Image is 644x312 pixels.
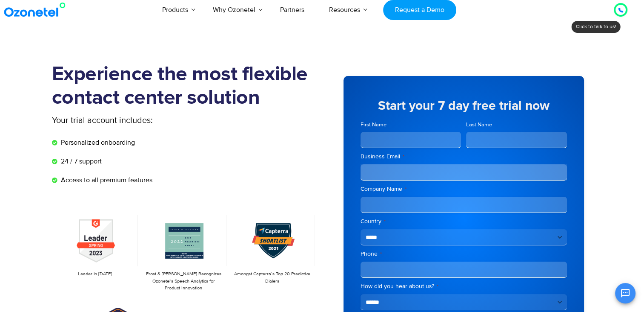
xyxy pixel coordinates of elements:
[361,185,567,193] label: Company Name
[361,152,567,161] label: Business Email
[52,114,254,127] p: Your trial account includes:
[59,175,152,185] span: Access to all premium features
[466,121,567,129] label: Last Name
[615,283,635,303] button: Open chat
[361,282,567,291] label: How did you hear about us?
[59,156,102,166] span: 24 / 7 support
[361,217,567,226] label: Country
[59,137,135,148] span: Personalized onboarding
[361,250,567,258] label: Phone
[52,63,318,110] h1: Experience the most flexible contact center solution
[56,271,134,278] p: Leader in [DATE]
[361,121,461,129] label: First Name
[361,99,567,112] h5: Start your 7 day free trial now
[145,271,222,292] p: Frost & [PERSON_NAME] Recognizes Ozonetel's Speech Analytics for Product Innovation
[233,271,311,285] p: Amongst Capterra’s Top 20 Predictive Dialers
